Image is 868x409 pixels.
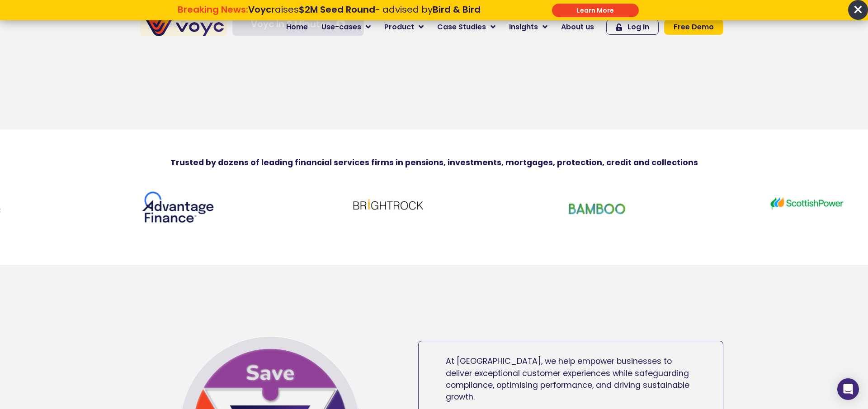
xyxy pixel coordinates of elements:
[248,3,481,16] span: raises - advised by
[384,22,414,33] span: Product
[141,189,217,229] img: advantage
[509,22,538,33] span: Insights
[627,23,649,31] span: Log In
[120,73,151,84] span: Job title
[248,3,271,16] strong: Voyc
[552,4,639,17] div: Submit
[140,270,728,280] iframe: Customer reviews powered by Trustpilot
[145,18,224,36] img: voyc-full-logo
[430,18,502,36] a: Case Studies
[315,18,377,36] a: Use-cases
[561,22,594,33] span: About us
[606,19,659,35] a: Log In
[321,22,361,33] span: Use-cases
[769,189,845,218] img: scottpower.new
[433,3,481,16] strong: Bird & Bird
[664,19,723,35] a: Free Demo
[837,378,859,400] div: Open Intercom Messenger
[178,3,248,16] strong: Breaking News:
[186,188,229,197] a: Privacy Policy
[554,18,601,36] a: About us
[437,22,486,33] span: Case Studies
[286,22,308,33] span: Home
[446,356,689,402] span: At [GEOGRAPHIC_DATA], we help empower businesses to deliver exceptional customer experiences whil...
[377,18,430,36] a: Product
[120,36,142,46] span: Phone
[170,157,698,168] strong: Trusted by dozens of leading financial services firms in pensions, investments, mortgages, protec...
[674,23,714,31] span: Free Demo
[299,3,375,16] strong: $2M Seed Round
[350,189,427,221] img: brightrock-logo
[559,189,636,230] img: BambooNewlogo
[502,18,554,36] a: Insights
[132,4,527,26] div: Breaking News: Voyc raises $2M Seed Round - advised by Bird & Bird
[279,18,315,36] a: Home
